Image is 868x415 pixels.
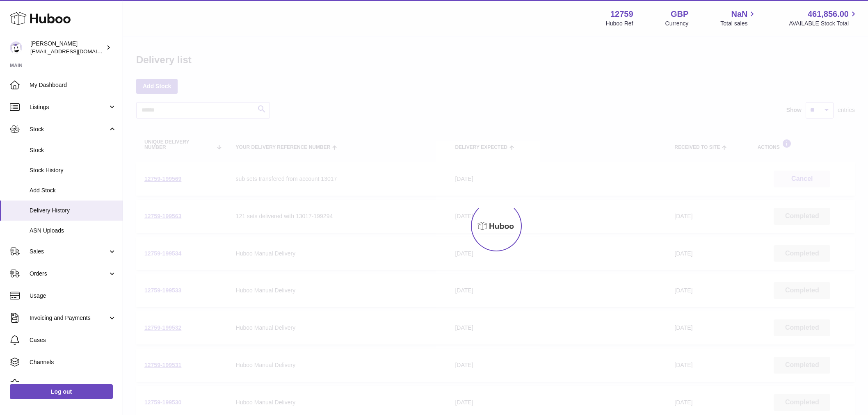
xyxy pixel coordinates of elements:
[10,41,22,54] img: internalAdmin-12759@internal.huboo.com
[30,270,108,278] span: Orders
[30,358,116,366] span: Channels
[30,336,116,344] span: Cases
[10,384,113,399] a: Log out
[720,20,757,27] span: Total sales
[30,292,116,300] span: Usage
[30,187,116,194] span: Add Stock
[610,9,633,20] strong: 12759
[671,9,688,20] strong: GBP
[789,20,858,27] span: AVAILABLE Stock Total
[30,314,108,322] span: Invoicing and Payments
[30,146,116,154] span: Stock
[30,381,116,388] span: Settings
[30,81,116,89] span: My Dashboard
[789,9,858,27] a: 461,856.00 AVAILABLE Stock Total
[30,125,108,133] span: Stock
[808,9,849,20] span: 461,856.00
[731,9,747,20] span: NaN
[30,248,108,255] span: Sales
[30,40,104,55] div: [PERSON_NAME]
[30,166,116,174] span: Stock History
[30,48,121,55] span: [EMAIL_ADDRESS][DOMAIN_NAME]
[30,103,108,111] span: Listings
[665,20,689,27] div: Currency
[606,20,633,27] div: Huboo Ref
[30,207,116,214] span: Delivery History
[720,9,757,27] a: NaN Total sales
[30,227,116,235] span: ASN Uploads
